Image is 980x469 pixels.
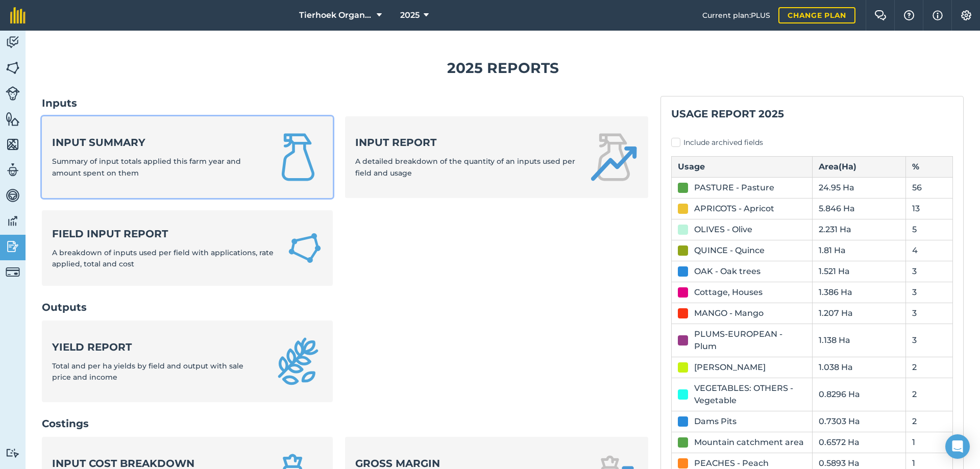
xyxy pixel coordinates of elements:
strong: Field Input Report [52,227,275,241]
img: A question mark icon [903,10,915,20]
td: 1.038 Ha [812,357,906,378]
td: 56 [906,177,953,198]
img: A cog icon [960,10,972,20]
div: OLIVES - Olive [694,224,752,236]
a: Change plan [778,7,855,23]
td: 5.846 Ha [812,198,906,219]
h2: Costings [42,416,648,431]
img: svg+xml;base64,PD94bWwgdmVyc2lvbj0iMS4wIiBlbmNvZGluZz0idXRmLTgiPz4KPCEtLSBHZW5lcmF0b3I6IEFkb2JlIE... [6,188,20,203]
td: 1.521 Ha [812,261,906,282]
td: 0.6572 Ha [812,432,906,453]
span: Total and per ha yields by field and output with sale price and income [52,361,243,382]
td: 24.95 Ha [812,177,906,198]
img: svg+xml;base64,PD94bWwgdmVyc2lvbj0iMS4wIiBlbmNvZGluZz0idXRmLTgiPz4KPCEtLSBHZW5lcmF0b3I6IEFkb2JlIE... [6,239,20,254]
div: MANGO - Mango [694,307,764,319]
img: Field Input Report [287,229,323,267]
div: [PERSON_NAME] [694,361,766,374]
strong: Yield report [52,340,261,354]
img: svg+xml;base64,PHN2ZyB4bWxucz0iaHR0cDovL3d3dy53My5vcmcvMjAwMC9zdmciIHdpZHRoPSI1NiIgaGVpZ2h0PSI2MC... [6,111,20,127]
img: svg+xml;base64,PHN2ZyB4bWxucz0iaHR0cDovL3d3dy53My5vcmcvMjAwMC9zdmciIHdpZHRoPSI1NiIgaGVpZ2h0PSI2MC... [6,137,20,152]
td: 1.386 Ha [812,282,906,303]
img: Yield report [274,337,323,386]
th: Area ( Ha ) [812,156,906,177]
td: 2.231 Ha [812,219,906,240]
a: Yield reportTotal and per ha yields by field and output with sale price and income [42,320,333,402]
img: Input summary [274,133,323,182]
span: A detailed breakdown of the quantity of an inputs used per field and usage [355,157,575,177]
img: svg+xml;base64,PD94bWwgdmVyc2lvbj0iMS4wIiBlbmNvZGluZz0idXRmLTgiPz4KPCEtLSBHZW5lcmF0b3I6IEFkb2JlIE... [6,35,20,50]
div: APRICOTS - Apricot [694,203,774,215]
td: 3 [906,303,953,324]
td: 3 [906,261,953,282]
span: 2025 [400,9,420,21]
img: Input report [589,133,638,182]
label: Include archived fields [671,137,953,148]
th: % [906,156,953,177]
a: Input summarySummary of input totals applied this farm year and amount spent on them [42,116,333,198]
div: Dams Pits [694,415,737,428]
img: svg+xml;base64,PD94bWwgdmVyc2lvbj0iMS4wIiBlbmNvZGluZz0idXRmLTgiPz4KPCEtLSBHZW5lcmF0b3I6IEFkb2JlIE... [6,448,20,458]
div: Cottage, Houses [694,286,763,299]
h2: Outputs [42,300,648,314]
td: 1.207 Ha [812,303,906,324]
td: 5 [906,219,953,240]
div: Open Intercom Messenger [945,434,970,459]
div: VEGETABLES: OTHERS - Vegetable [694,382,806,407]
a: Input reportA detailed breakdown of the quantity of an inputs used per field and usage [345,116,648,198]
div: Mountain catchment area [694,436,804,449]
div: PLUMS-EUROPEAN - Plum [694,328,806,353]
img: fieldmargin Logo [10,7,26,23]
strong: Input summary [52,135,261,150]
span: Current plan : PLUS [702,10,770,21]
img: svg+xml;base64,PHN2ZyB4bWxucz0iaHR0cDovL3d3dy53My5vcmcvMjAwMC9zdmciIHdpZHRoPSI1NiIgaGVpZ2h0PSI2MC... [6,60,20,76]
td: 2 [906,378,953,411]
td: 0.8296 Ha [812,378,906,411]
td: 4 [906,240,953,261]
td: 0.7303 Ha [812,411,906,432]
div: OAK - Oak trees [694,265,761,278]
img: Two speech bubbles overlapping with the left bubble in the forefront [874,10,887,20]
td: 2 [906,411,953,432]
td: 2 [906,357,953,378]
img: svg+xml;base64,PD94bWwgdmVyc2lvbj0iMS4wIiBlbmNvZGluZz0idXRmLTgiPz4KPCEtLSBHZW5lcmF0b3I6IEFkb2JlIE... [6,162,20,178]
td: 1.81 Ha [812,240,906,261]
td: 3 [906,324,953,357]
h1: 2025 Reports [42,57,964,80]
td: 13 [906,198,953,219]
img: svg+xml;base64,PD94bWwgdmVyc2lvbj0iMS4wIiBlbmNvZGluZz0idXRmLTgiPz4KPCEtLSBHZW5lcmF0b3I6IEFkb2JlIE... [6,265,20,279]
span: Tierhoek Organic Farm [299,9,373,21]
a: Field Input ReportA breakdown of inputs used per field with applications, rate applied, total and... [42,210,333,286]
th: Usage [672,156,813,177]
img: svg+xml;base64,PD94bWwgdmVyc2lvbj0iMS4wIiBlbmNvZGluZz0idXRmLTgiPz4KPCEtLSBHZW5lcmF0b3I6IEFkb2JlIE... [6,86,20,101]
h2: Inputs [42,96,648,110]
span: A breakdown of inputs used per field with applications, rate applied, total and cost [52,248,274,268]
img: svg+xml;base64,PHN2ZyB4bWxucz0iaHR0cDovL3d3dy53My5vcmcvMjAwMC9zdmciIHdpZHRoPSIxNyIgaGVpZ2h0PSIxNy... [933,9,943,21]
td: 1 [906,432,953,453]
span: Summary of input totals applied this farm year and amount spent on them [52,157,241,177]
img: svg+xml;base64,PD94bWwgdmVyc2lvbj0iMS4wIiBlbmNvZGluZz0idXRmLTgiPz4KPCEtLSBHZW5lcmF0b3I6IEFkb2JlIE... [6,213,20,229]
div: QUINCE - Quince [694,244,765,257]
h2: Usage report 2025 [671,107,953,121]
td: 3 [906,282,953,303]
td: 1.138 Ha [812,324,906,357]
div: PASTURE - Pasture [694,182,774,194]
strong: Input report [355,135,577,150]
